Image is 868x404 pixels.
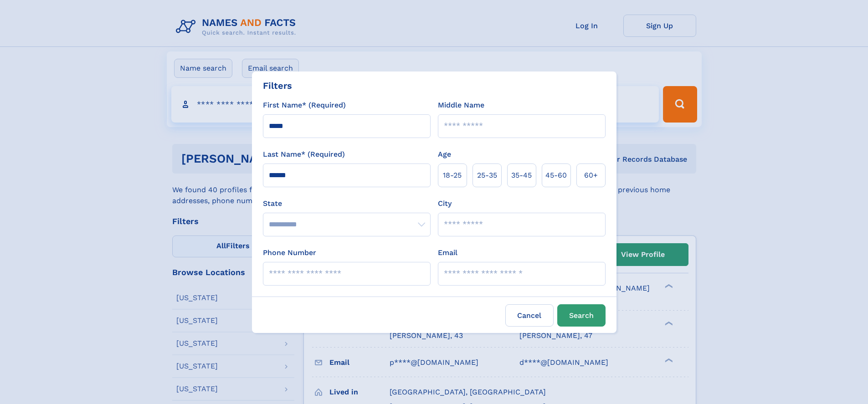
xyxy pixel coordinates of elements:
[438,100,484,111] label: Middle Name
[438,149,451,160] label: Age
[263,79,292,92] div: Filters
[477,170,497,181] span: 25‑35
[263,198,431,209] label: State
[545,170,567,181] span: 45‑60
[584,170,598,181] span: 60+
[263,149,345,160] label: Last Name* (Required)
[263,247,316,258] label: Phone Number
[443,170,462,181] span: 18‑25
[263,100,346,111] label: First Name* (Required)
[505,304,554,327] label: Cancel
[511,170,532,181] span: 35‑45
[438,198,452,209] label: City
[438,247,457,258] label: Email
[557,304,606,327] button: Search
